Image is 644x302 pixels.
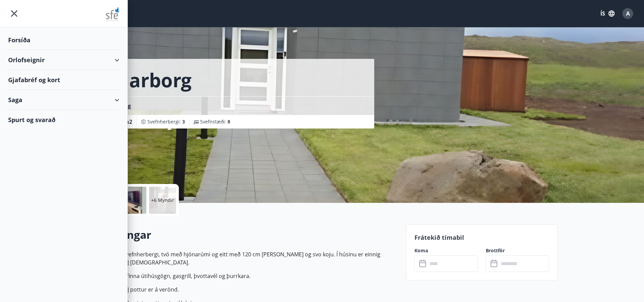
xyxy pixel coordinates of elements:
[228,118,230,125] span: 8
[87,250,398,266] p: Í húsinu eru 3 svefnherbergi, tvö með hjónarúmi og eitt með 120 cm [PERSON_NAME] og svo koju. Í h...
[8,50,119,70] div: Orlofseignir
[414,247,478,254] label: Koma
[151,197,174,204] p: +6 Myndir
[8,30,119,50] div: Forsíða
[182,118,185,125] span: 3
[87,227,398,242] h2: Upplýsingar
[87,272,398,280] p: Í geymslu er að finna útihúsgögn, gasgrill, þvottavél og þurrkara.
[147,118,185,125] span: Svefnherbergi :
[486,247,549,254] label: Brottför
[414,233,549,242] p: Frátekið tímabil
[8,110,119,130] div: Spurt og svarað
[200,118,230,125] span: Svefnstæði :
[87,285,398,294] p: [PERSON_NAME] pottur er á verönd.
[620,5,636,22] button: A
[8,70,119,90] div: Gjafabréf og kort
[106,7,119,21] img: union_logo
[95,67,192,93] h1: Arnarborg
[597,7,618,20] button: ÍS
[626,10,630,17] span: A
[8,7,20,20] button: menu
[8,90,119,110] div: Saga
